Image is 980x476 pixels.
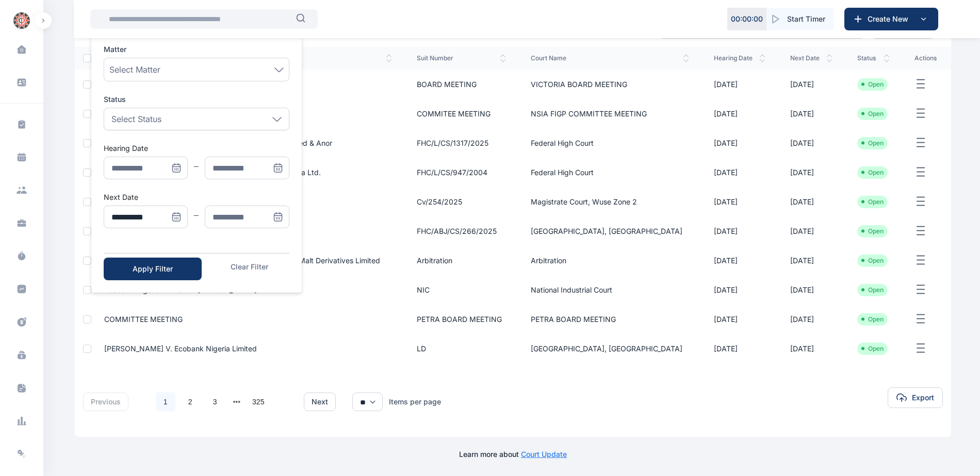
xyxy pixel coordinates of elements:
td: Magistrate Court, Wuse Zone 2 [518,187,701,216]
td: Federal High Court [518,128,701,158]
li: Open [861,168,884,177]
td: National Industrial Court [518,275,701,304]
button: next page [233,395,240,409]
td: NSIA FIGP COMMITTEE MEETING [518,99,701,128]
ul: Menu [91,36,302,293]
li: Open [861,110,884,118]
td: [DATE] [778,128,845,158]
td: [DATE] [701,187,778,216]
a: 2 [181,392,200,412]
td: [DATE] [778,334,845,363]
td: FHC/L/CS/947/2004 [404,158,518,187]
a: 325 [249,392,268,412]
td: [DATE] [778,70,845,99]
button: Create New [844,8,938,30]
td: NIC [404,275,518,304]
li: Open [861,139,884,147]
button: Start Timer [766,8,834,30]
button: Apply Filter [104,258,202,280]
td: [DATE] [701,246,778,275]
a: COMMITTEE MEETING [104,315,183,324]
a: Ecobank Nigeria Limited v. [PERSON_NAME] [104,285,257,294]
li: 上一页 [137,395,151,409]
div: Items per page [389,397,441,407]
td: [DATE] [778,246,845,275]
li: Open [861,227,884,235]
li: Open [861,315,884,324]
span: actions [914,54,939,62]
td: [DATE] [701,128,778,158]
td: Arbitration [404,246,518,275]
span: hearing date [714,54,766,62]
td: [DATE] [778,216,845,246]
td: [DATE] [778,158,845,187]
td: LD [404,334,518,363]
td: [DATE] [701,216,778,246]
button: next [304,393,336,411]
td: FHC/L/CS/1317/2025 [404,128,518,158]
button: previous [83,393,128,411]
td: Arbitration [518,246,701,275]
td: [DATE] [778,99,845,128]
td: COMMITEE MEETING [404,99,518,128]
li: 3 [205,392,225,412]
td: [GEOGRAPHIC_DATA], [GEOGRAPHIC_DATA] [518,334,701,363]
td: [DATE] [778,187,845,216]
label: Status [104,94,289,105]
td: FHC/ABJ/CS/266/2025 [404,216,518,246]
li: Open [861,80,884,89]
td: [DATE] [701,275,778,304]
li: Open [861,198,884,206]
li: 2 [180,392,201,412]
td: PETRA BOARD MEETING [518,304,701,334]
label: Next Date [104,193,138,201]
span: status [857,54,890,62]
td: BOARD MEETING [404,70,518,99]
td: cv/254/2025 [404,187,518,216]
a: [PERSON_NAME] V. Ecobank Nigeria Limited [104,344,257,353]
span: suit number [417,54,506,62]
li: 325 [248,392,269,412]
td: [DATE] [701,334,778,363]
td: VICTORIA BOARD MEETING [518,70,701,99]
td: Federal High Court [518,158,701,187]
span: Select Matter [109,63,160,76]
td: [DATE] [778,304,845,334]
td: PETRA BOARD MEETING [404,304,518,334]
td: [GEOGRAPHIC_DATA], [GEOGRAPHIC_DATA] [518,216,701,246]
li: Open [861,345,884,353]
p: Learn more about [459,449,567,460]
li: 向后 3 页 [230,395,244,409]
li: Open [861,286,884,294]
div: Apply Filter [120,264,185,274]
a: 1 [156,392,175,412]
li: Open [861,257,884,265]
button: Clear Filter [210,262,289,272]
td: [DATE] [701,70,778,99]
td: [DATE] [778,275,845,304]
label: Hearing Date [104,144,148,152]
span: Create New [863,14,917,24]
button: Export [888,387,943,408]
span: Matter [104,44,126,55]
td: [DATE] [701,304,778,334]
p: Select Status [111,113,161,125]
span: next date [790,54,832,62]
a: 3 [205,392,225,412]
td: [DATE] [701,99,778,128]
td: [DATE] [701,158,778,187]
li: 1 [155,392,176,412]
li: 下一页 [273,395,287,409]
span: Export [912,393,934,403]
p: 00 : 00 : 00 [731,14,763,24]
span: Start Timer [787,14,825,24]
a: Court Update [521,450,567,458]
span: court name [531,54,689,62]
